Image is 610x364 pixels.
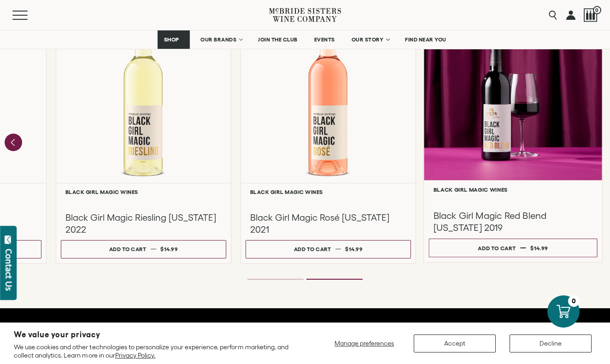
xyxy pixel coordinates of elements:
[329,335,400,352] button: Manage preferences
[246,240,411,258] button: Add to cart $14.99
[5,134,22,151] button: Previous
[399,30,452,49] a: FIND NEAR YOU
[314,36,335,43] span: EVENTS
[414,335,496,352] button: Accept
[247,279,304,280] li: Page dot 1
[200,36,236,43] span: OUR BRANDS
[164,36,179,43] span: SHOP
[510,335,592,352] button: Decline
[14,331,300,339] h2: We value your privacy
[345,246,363,252] span: $14.99
[240,4,416,264] a: Pink Best Seller Black Girl Magic Rosé California Black Girl Magic Wines Black Girl Magic Rosé [U...
[294,242,331,256] div: Add to cart
[160,246,178,252] span: $14.99
[434,186,593,192] h6: Black Girl Magic Wines
[352,36,384,43] span: OUR STORY
[428,238,597,257] button: Add to cart $14.99
[478,241,516,255] div: Add to cart
[568,295,580,307] div: 0
[334,340,394,347] span: Manage preferences
[65,211,222,235] h3: Black Girl Magic Riesling [US_STATE] 2022
[434,209,593,234] h3: Black Girl Magic Red Blend [US_STATE] 2019
[4,249,13,291] div: Contact Us
[250,189,406,195] h6: Black Girl Magic Wines
[65,189,222,195] h6: Black Girl Magic Wines
[250,211,406,235] h3: Black Girl Magic Rosé [US_STATE] 2021
[252,30,304,49] a: JOIN THE CLUB
[158,30,190,49] a: SHOP
[258,36,298,43] span: JOIN THE CLUB
[194,30,247,49] a: OUR BRANDS
[109,242,147,256] div: Add to cart
[14,343,300,359] p: We use cookies and other technologies to personalize your experience, perform marketing, and coll...
[530,245,548,251] span: $14.99
[12,11,46,20] button: Mobile Menu Trigger
[405,36,446,43] span: FIND NEAR YOU
[306,279,363,280] li: Page dot 2
[346,30,395,49] a: OUR STORY
[115,352,155,359] a: Privacy Policy.
[308,30,341,49] a: EVENTS
[593,6,601,14] span: 0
